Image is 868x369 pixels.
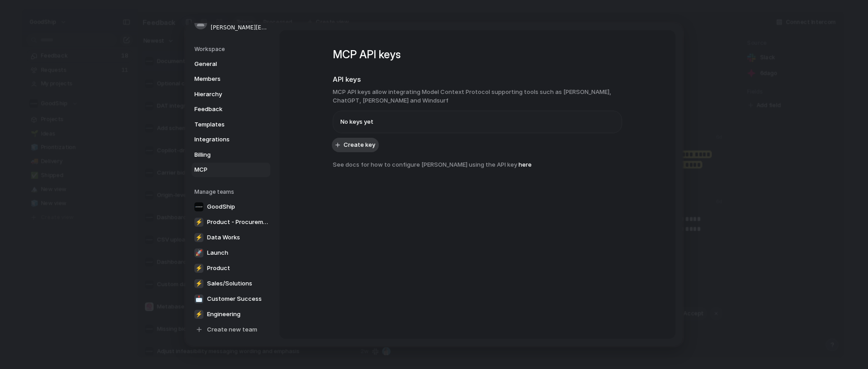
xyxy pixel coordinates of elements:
[194,45,270,53] h5: Workspace
[192,163,270,177] a: MCP
[192,246,273,260] a: 🚀Launch
[194,105,252,114] span: Feedback
[333,75,622,85] h2: API keys
[194,90,252,99] span: Hierarchy
[333,47,622,63] h1: MCP API keys
[333,160,622,169] h3: See docs for how to configure [PERSON_NAME] using the API key
[519,161,532,168] a: here
[207,233,240,242] span: Data Works
[194,165,252,174] span: MCP
[340,117,373,126] span: No keys yet
[207,310,241,319] span: Engineering
[194,60,252,69] span: General
[192,307,273,322] a: ⚡Engineering
[332,138,379,152] button: Create key
[192,148,270,162] a: Billing
[194,264,203,273] div: ⚡
[192,72,270,86] a: Members
[192,117,270,132] a: Templates
[194,218,203,227] div: ⚡
[194,188,270,196] h5: Manage teams
[192,12,270,34] a: [PERSON_NAME][EMAIL_ADDRESS][DOMAIN_NAME][PERSON_NAME][EMAIL_ADDRESS][DOMAIN_NAME]
[192,322,273,337] a: Create new team
[194,75,252,84] span: Members
[207,248,228,257] span: Launch
[344,140,375,149] span: Create key
[194,310,203,319] div: ⚡
[192,132,270,147] a: Integrations
[192,57,270,71] a: General
[207,202,235,211] span: GoodShip
[194,233,203,242] div: ⚡
[192,230,273,245] a: ⚡Data Works
[207,325,257,334] span: Create new team
[194,120,252,129] span: Templates
[194,294,203,304] div: 📩
[207,279,252,288] span: Sales/Solutions
[207,264,230,273] span: Product
[211,23,269,32] span: [PERSON_NAME][EMAIL_ADDRESS][DOMAIN_NAME]
[194,150,252,159] span: Billing
[192,215,273,229] a: ⚡Product - Procurement
[207,294,262,304] span: Customer Success
[192,102,270,117] a: Feedback
[194,135,252,144] span: Integrations
[333,88,622,105] h3: MCP API keys allow integrating Model Context Protocol supporting tools such as [PERSON_NAME], Cha...
[192,292,273,306] a: 📩Customer Success
[194,279,203,288] div: ⚡
[192,261,273,276] a: ⚡Product
[192,87,270,102] a: Hierarchy
[194,248,203,257] div: 🚀
[207,218,270,227] span: Product - Procurement
[192,276,273,291] a: ⚡Sales/Solutions
[192,200,273,214] a: GoodShip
